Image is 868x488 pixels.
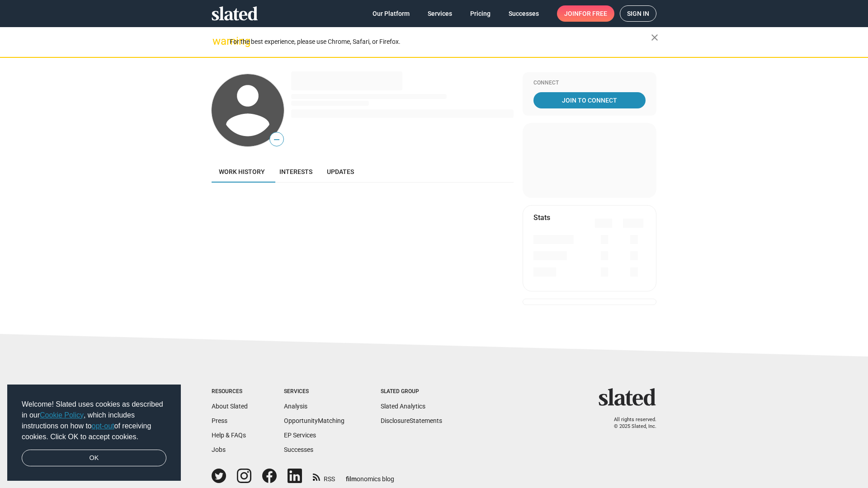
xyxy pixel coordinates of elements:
[284,388,344,395] div: Services
[381,403,425,410] a: Slated Analytics
[320,161,361,183] a: Updates
[620,5,656,22] a: Sign in
[420,5,459,22] a: Services
[627,6,649,21] span: Sign in
[604,417,656,430] p: All rights reserved. © 2025 Slated, Inc.
[212,432,246,439] a: Help & FAQs
[649,32,660,43] mat-icon: close
[279,168,312,175] span: Interests
[7,385,181,481] div: cookieconsent
[22,399,166,442] span: Welcome! Slated uses cookies as described in our , which includes instructions on how to of recei...
[533,80,646,87] div: Connect
[284,432,316,439] a: EP Services
[365,5,417,22] a: Our Platform
[501,5,546,22] a: Successes
[212,36,223,47] mat-icon: warning
[284,403,307,410] a: Analysis
[381,388,442,395] div: Slated Group
[40,411,84,419] a: Cookie Policy
[373,5,410,22] span: Our Platform
[346,468,394,483] a: filmonomics blog
[284,446,313,453] a: Successes
[212,403,248,410] a: About Slated
[313,469,335,483] a: RSS
[212,388,248,395] div: Resources
[327,168,354,175] span: Updates
[92,422,114,430] a: opt-out
[579,5,607,22] span: for free
[212,446,226,453] a: Jobs
[509,5,539,22] span: Successes
[557,5,614,22] a: Joinfor free
[428,5,452,22] span: Services
[212,161,272,183] a: Work history
[22,450,166,467] a: dismiss cookie message
[533,213,550,222] mat-card-title: Stats
[564,5,607,22] span: Join
[381,417,442,424] a: DisclosureStatements
[212,417,227,424] a: Press
[470,5,491,22] span: Pricing
[346,475,357,483] span: film
[284,417,344,424] a: OpportunityMatching
[219,168,265,175] span: Work history
[230,36,651,48] div: For the best experience, please use Chrome, Safari, or Firefox.
[270,134,283,145] span: —
[463,5,498,22] a: Pricing
[533,92,646,108] a: Join To Connect
[535,92,644,108] span: Join To Connect
[272,161,320,183] a: Interests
